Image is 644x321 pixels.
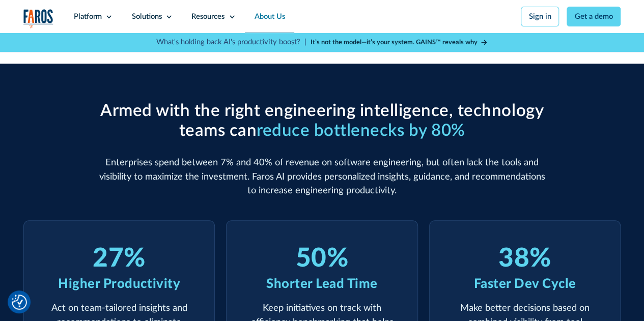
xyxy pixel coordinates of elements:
div: % [124,243,146,275]
div: Faster Dev Cycle [473,274,576,294]
div: Shorter Lead Time [266,274,378,294]
a: It’s not the model—it’s your system. GAINS™ reveals why [311,38,488,47]
a: Get a demo [567,7,621,26]
a: Sign in [521,7,559,26]
p: What's holding back AI's productivity boost? | [156,37,306,48]
div: % [529,243,551,275]
img: Logo of the analytics and reporting company Faros. [23,9,53,28]
div: Higher Productivity [58,274,180,294]
img: Revisit consent button [12,295,27,310]
div: % [327,243,349,275]
div: 50 [296,243,327,275]
button: Cookie Settings [12,295,27,310]
div: Resources [191,11,225,22]
div: 38 [498,243,529,275]
div: Solutions [132,11,162,22]
div: 27 [93,243,124,275]
h2: Armed with the right engineering intelligence, technology teams can [98,101,546,141]
div: Platform [74,11,102,22]
a: home [23,9,53,28]
span: reduce bottlenecks by 80% [257,122,465,139]
p: Enterprises spend between 7% and 40% of revenue on software engineering, but often lack the tools... [98,156,546,197]
strong: It’s not the model—it’s your system. GAINS™ reveals why [311,39,478,45]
